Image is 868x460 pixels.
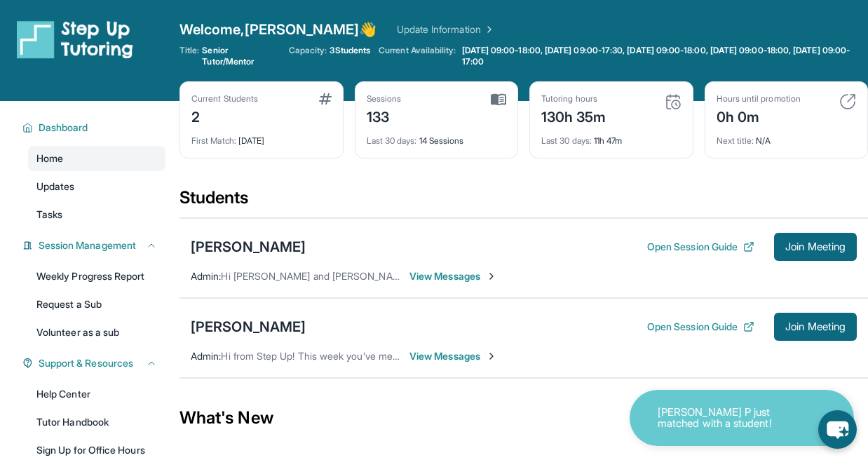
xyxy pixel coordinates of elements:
[397,22,495,36] a: Update Information
[409,349,497,363] span: View Messages
[36,151,63,165] span: Home
[367,135,417,146] span: Last 30 days :
[28,174,165,199] a: Updates
[462,45,865,67] span: [DATE] 09:00-18:00, [DATE] 09:00-17:30, [DATE] 09:00-18:00, [DATE] 09:00-18:00, [DATE] 09:00-17:00
[785,323,846,331] span: Join Meeting
[717,93,801,104] div: Hours until promotion
[191,270,221,282] span: Admin :
[647,320,754,334] button: Open Session Guide
[379,45,456,67] span: Current Availability:
[191,237,306,257] div: [PERSON_NAME]
[28,292,165,317] a: Request a Sub
[39,238,136,252] span: Session Management
[179,187,868,217] div: Students
[541,93,606,104] div: Tutoring hours
[191,350,221,362] span: Admin :
[481,22,495,36] img: Chevron Right
[409,269,497,283] span: View Messages
[36,208,62,222] span: Tasks
[717,104,801,127] div: 0h 0m
[179,45,199,67] span: Title:
[202,45,280,67] span: Senior Tutor/Mentor
[28,381,165,407] a: Help Center
[785,243,846,251] span: Join Meeting
[774,313,857,341] button: Join Meeting
[33,238,157,252] button: Session Management
[28,146,165,171] a: Home
[658,407,798,430] p: [PERSON_NAME] P just matched with a student!
[39,121,88,135] span: Dashboard
[28,264,165,289] a: Weekly Progress Report
[541,104,606,127] div: 130h 35m
[717,135,754,146] span: Next title :
[774,233,857,261] button: Join Meeting
[839,93,856,110] img: card
[28,320,165,345] a: Volunteer as a sub
[665,93,681,110] img: card
[486,351,497,362] img: Chevron-Right
[818,410,857,449] button: chat-button
[647,240,754,254] button: Open Session Guide
[289,45,327,56] span: Capacity:
[717,127,857,147] div: N/A
[541,127,681,147] div: 11h 47m
[179,20,377,39] span: Welcome, [PERSON_NAME] 👋
[28,202,165,227] a: Tasks
[17,20,133,59] img: logo
[191,93,258,104] div: Current Students
[33,356,157,370] button: Support & Resources
[221,350,702,362] span: Hi from Step Up! This week you’ve met for 0 minutes and this month you’ve met for 6 hours. Happy ...
[367,127,507,147] div: 14 Sessions
[319,93,332,104] img: card
[491,93,506,106] img: card
[179,387,868,449] div: What's New
[28,410,165,435] a: Tutor Handbook
[33,121,157,135] button: Dashboard
[541,135,592,146] span: Last 30 days :
[36,180,75,194] span: Updates
[459,45,868,67] a: [DATE] 09:00-18:00, [DATE] 09:00-17:30, [DATE] 09:00-18:00, [DATE] 09:00-18:00, [DATE] 09:00-17:00
[367,104,402,127] div: 133
[39,356,133,370] span: Support & Resources
[191,104,258,127] div: 2
[191,127,332,147] div: [DATE]
[486,271,497,282] img: Chevron-Right
[367,93,402,104] div: Sessions
[191,135,236,146] span: First Match :
[330,45,370,56] span: 3 Students
[191,317,306,337] div: [PERSON_NAME]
